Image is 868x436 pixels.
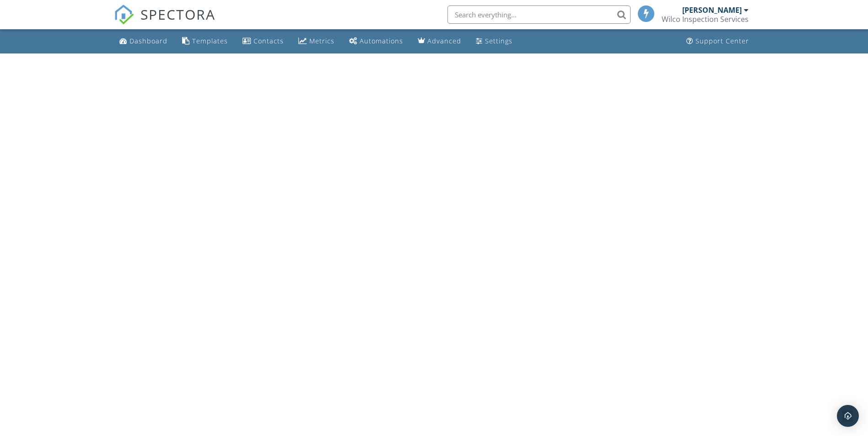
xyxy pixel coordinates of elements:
div: Advanced [427,37,461,45]
div: Support Center [695,37,749,45]
a: Support Center [683,33,753,50]
a: Contacts [239,33,287,50]
div: Settings [485,37,512,45]
a: SPECTORA [114,12,216,32]
input: Search everything... [447,5,631,24]
div: Metrics [309,37,334,45]
a: Settings [472,33,516,50]
a: Dashboard [116,33,171,50]
div: Open Intercom Messenger [837,405,859,427]
a: Templates [178,33,232,50]
a: Metrics [295,33,338,50]
a: Automations (Basic) [345,33,407,50]
div: Automations [360,37,403,45]
a: Advanced [414,33,465,50]
div: Wilco Inspection Services [662,15,749,24]
span: SPECTORA [140,5,216,24]
div: Dashboard [129,37,167,45]
div: [PERSON_NAME] [682,5,742,15]
div: Contacts [253,37,284,45]
img: The Best Home Inspection Software - Spectora [114,5,134,25]
div: Templates [192,37,228,45]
